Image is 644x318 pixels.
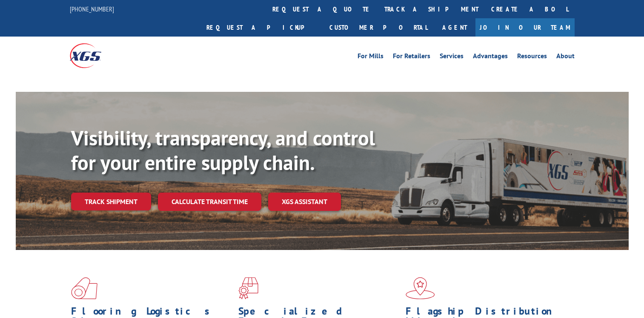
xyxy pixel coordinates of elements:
img: xgs-icon-focused-on-flooring-red [238,277,258,299]
a: Request a pickup [200,18,323,37]
a: [PHONE_NUMBER] [70,5,114,13]
a: Track shipment [71,193,151,210]
b: Visibility, transparency, and control for your entire supply chain. [71,125,375,176]
a: For Mills [358,53,384,62]
a: For Retailers [393,53,430,62]
a: Customer Portal [323,18,434,37]
img: xgs-icon-flagship-distribution-model-red [406,277,435,299]
a: Join Our Team [475,18,575,37]
img: xgs-icon-total-supply-chain-intelligence-red [71,277,97,299]
a: About [556,53,575,62]
a: Calculate transit time [158,193,261,211]
a: XGS ASSISTANT [268,193,341,211]
a: Advantages [473,53,508,62]
a: Resources [517,53,547,62]
a: Agent [434,18,475,37]
a: Services [440,53,464,62]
